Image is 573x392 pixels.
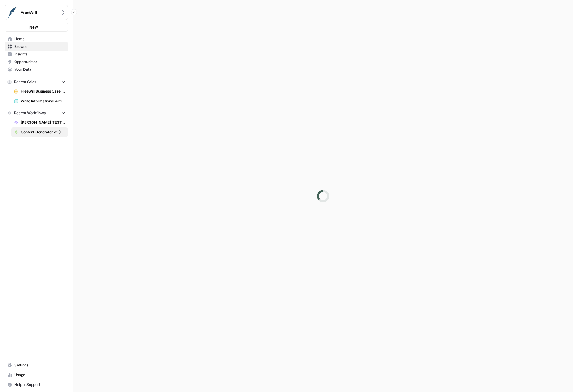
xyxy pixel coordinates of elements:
span: Home [14,36,65,42]
button: New [5,23,68,32]
span: Settings [14,362,65,368]
span: Content Generator v1 [LIVE] [21,129,65,135]
span: FreeWill Business Case Generator v2 Grid [21,89,65,94]
img: FreeWill Logo [7,7,18,18]
span: FreeWill Business Case Generator [[PERSON_NAME]'s Edit - Do Not Use] [21,139,65,145]
span: New [29,24,38,30]
span: Browse [14,44,65,49]
button: Workspace: FreeWill [5,5,68,20]
button: Recent Workflows [5,108,68,118]
span: Help + Support [14,382,65,387]
a: Usage [5,370,68,380]
span: Your Data [14,67,65,72]
a: Settings [5,360,68,370]
a: Opportunities [5,57,68,67]
a: Content Generator v1 [LIVE] [11,127,68,137]
span: Recent Workflows [14,110,46,116]
button: Help + Support [5,380,68,390]
a: Home [5,34,68,44]
span: FreeWill [20,9,57,16]
span: Write Informational Articles [21,98,65,104]
span: Opportunities [14,59,65,65]
span: Usage [14,372,65,378]
span: Recent Grids [14,79,36,85]
a: [PERSON_NAME]-TEST-Content Generator v2 [DRAFT] [11,118,68,127]
button: Recent Grids [5,77,68,87]
a: Insights [5,49,68,59]
a: FreeWill Business Case Generator v2 Grid [11,87,68,96]
a: Browse [5,42,68,51]
a: FreeWill Business Case Generator [[PERSON_NAME]'s Edit - Do Not Use] [11,137,68,147]
span: Insights [14,51,65,57]
a: Your Data [5,65,68,74]
span: [PERSON_NAME]-TEST-Content Generator v2 [DRAFT] [21,120,65,125]
a: Write Informational Articles [11,96,68,106]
